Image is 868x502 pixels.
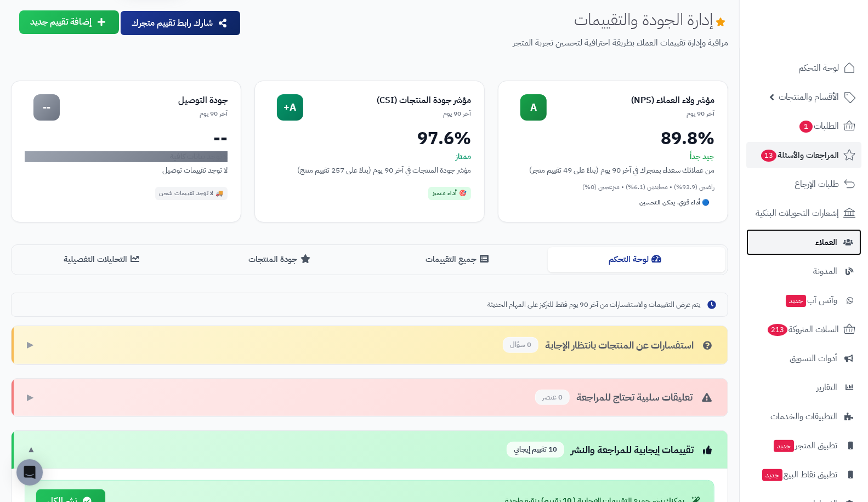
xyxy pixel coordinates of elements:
[746,345,861,372] a: أدوات التسويق
[14,247,192,272] button: التحليلات التفصيلية
[798,118,839,134] span: الطلبات
[535,390,714,406] div: تعليقات سلبية تحتاج للمراجعة
[25,129,228,147] div: --
[27,339,33,351] span: ▶
[277,94,303,121] div: A+
[816,380,837,395] span: التقارير
[16,459,43,486] div: Open Intercom Messenger
[60,94,228,107] div: جودة التوصيل
[303,109,471,118] div: آخر 90 يوم
[762,469,782,481] span: جديد
[268,129,471,147] div: 97.6%
[768,324,787,336] span: 213
[636,196,714,209] div: 🔵 أداء قوي، يمكن التحسين
[746,200,861,226] a: إشعارات التحويلات البنكية
[574,10,728,28] h1: إدارة الجودة والتقييمات
[746,287,861,313] a: وآتس آبجديد
[370,247,548,272] button: جميع التقييمات
[746,316,861,343] a: السلات المتروكة213
[746,229,861,255] a: العملاء
[33,94,60,121] div: --
[512,151,714,162] div: جيد جداً
[155,187,228,200] div: 🚚 لا توجد تقييمات شحن
[19,10,119,34] button: إضافة تقييم جديد
[27,391,33,404] span: ▶
[746,113,861,139] a: الطلبات1
[774,440,794,452] span: جديد
[770,409,837,424] span: التطبيقات والخدمات
[793,28,858,51] img: logo-2.png
[512,164,714,176] div: من عملائك سعداء بمتجرك في آخر 90 يوم (بناءً على 49 تقييم متجر)
[746,171,861,197] a: طلبات الإرجاع
[785,293,837,308] span: وآتس آب
[786,295,806,307] span: جديد
[795,176,839,192] span: طلبات الإرجاع
[303,94,471,107] div: مؤشر جودة المنتجات (CSI)
[503,337,714,353] div: استفسارات عن المنتجات بانتظار الإجابة
[503,337,538,353] span: 0 سؤال
[799,121,813,133] span: 1
[192,247,370,272] button: جودة المنتجات
[27,443,36,456] span: ▼
[548,247,726,272] button: لوحة التحكم
[767,322,839,337] span: السلات المتروكة
[790,351,837,366] span: أدوات التسويق
[268,164,471,176] div: مؤشر جودة المنتجات في آخر 90 يوم (بناءً على 257 تقييم منتج)
[268,151,471,162] div: ممتاز
[487,300,700,310] span: يتم عرض التقييمات والاستفسارات من آخر 90 يوم فقط للتركيز على المهام الحديثة
[746,403,861,430] a: التطبيقات والخدمات
[761,467,837,482] span: تطبيق نقاط البيع
[520,94,547,121] div: A
[512,129,714,147] div: 89.8%
[746,258,861,284] a: المدونة
[798,60,839,76] span: لوحة التحكم
[25,151,228,162] div: لا توجد بيانات كافية
[121,11,240,35] button: شارك رابط تقييم متجرك
[813,264,837,279] span: المدونة
[507,442,714,458] div: تقييمات إيجابية للمراجعة والنشر
[512,182,714,192] div: راضين (93.9%) • محايدين (6.1%) • منزعجين (0%)
[815,235,837,250] span: العملاء
[746,461,861,488] a: تطبيق نقاط البيعجديد
[746,142,861,168] a: المراجعات والأسئلة13
[535,390,570,406] span: 0 عنصر
[746,432,861,459] a: تطبيق المتجرجديد
[761,150,776,162] span: 13
[779,89,839,105] span: الأقسام والمنتجات
[250,37,728,49] p: مراقبة وإدارة تقييمات العملاء بطريقة احترافية لتحسين تجربة المتجر
[25,164,228,176] div: لا توجد تقييمات توصيل
[60,109,228,118] div: آخر 90 يوم
[547,94,714,107] div: مؤشر ولاء العملاء (NPS)
[746,55,861,81] a: لوحة التحكم
[756,206,839,221] span: إشعارات التحويلات البنكية
[746,374,861,401] a: التقارير
[507,442,564,458] span: 10 تقييم إيجابي
[760,147,839,163] span: المراجعات والأسئلة
[773,438,837,453] span: تطبيق المتجر
[428,187,471,200] div: 🎯 أداء متميز
[547,109,714,118] div: آخر 90 يوم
